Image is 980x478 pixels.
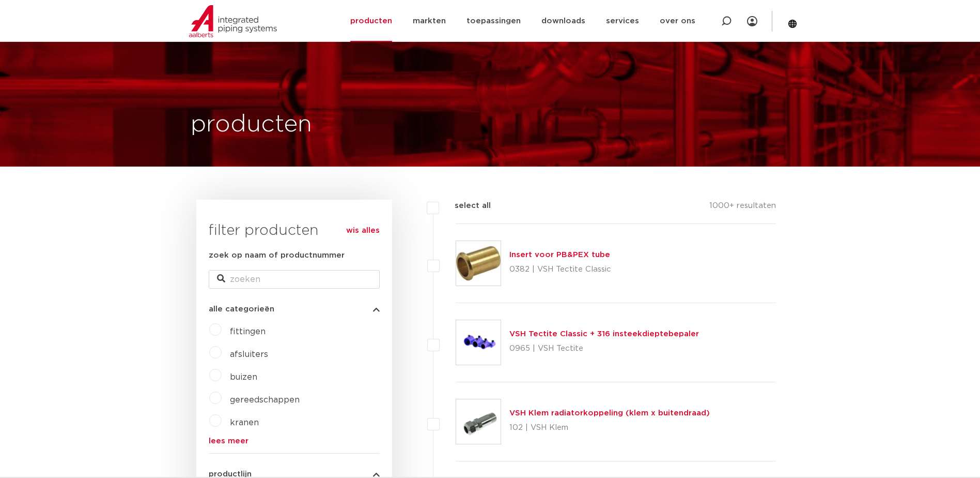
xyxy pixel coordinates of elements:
a: Insert voor PB&PEX tube [509,251,610,259]
a: VSH Klem radiatorkoppeling (klem x buitendraad) [509,409,710,417]
h3: filter producten [209,220,380,241]
label: select all [439,200,491,212]
a: afsluiters [230,350,268,358]
a: VSH Tectite Classic + 316 insteekdieptebepaler [509,330,699,338]
img: Thumbnail for Insert voor PB&PEX tube [456,241,501,286]
p: 1000+ resultaten [709,200,776,216]
img: Thumbnail for VSH Klem radiatorkoppeling (klem x buitendraad) [456,399,501,444]
img: Thumbnail for VSH Tectite Classic + 316 insteekdieptebepaler [456,320,501,365]
label: zoek op naam of productnummer [209,249,345,262]
a: kranen [230,419,259,427]
span: alle categorieën [209,305,274,313]
a: lees meer [209,437,380,445]
span: productlijn [209,470,252,478]
button: alle categorieën [209,305,380,313]
a: wis alles [346,225,380,237]
p: 102 | VSH Klem [509,420,710,436]
p: 0382 | VSH Tectite Classic [509,261,611,278]
p: 0965 | VSH Tectite [509,340,699,357]
a: gereedschappen [230,396,300,404]
a: fittingen [230,327,266,336]
h1: producten [191,108,312,141]
input: zoeken [209,270,380,289]
a: buizen [230,373,257,381]
button: productlijn [209,470,380,478]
